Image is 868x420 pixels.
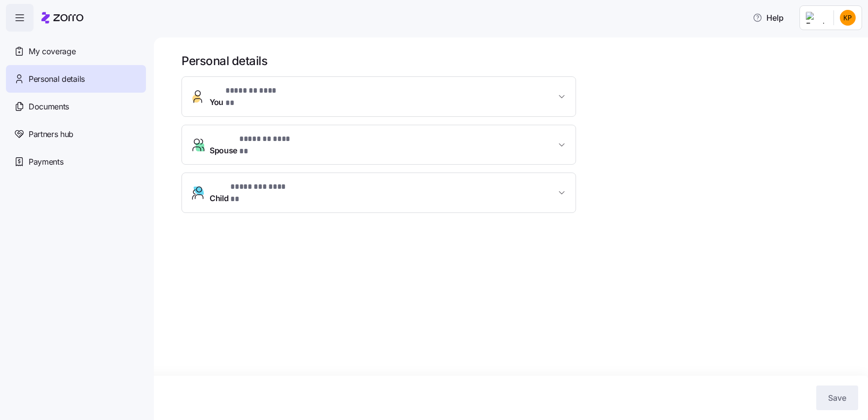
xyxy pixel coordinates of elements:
span: Child [210,181,293,205]
span: Payments [29,156,63,168]
span: Documents [29,101,69,113]
button: Save [816,385,858,410]
img: 39fbb6fff834ac0db108fb2e62c84554 [840,10,856,26]
span: You [210,85,280,108]
a: Documents [6,93,146,120]
h1: Personal details [181,53,854,69]
span: Help [753,12,784,24]
a: My coverage [6,37,146,65]
a: Personal details [6,65,146,93]
a: Partners hub [6,120,146,148]
span: Spouse [210,133,296,157]
a: Payments [6,148,146,175]
span: Save [828,392,846,404]
span: My coverage [29,45,75,58]
span: Partners hub [29,128,73,140]
span: Personal details [29,73,85,85]
img: Employer logo [806,12,826,24]
button: Help [745,8,792,28]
